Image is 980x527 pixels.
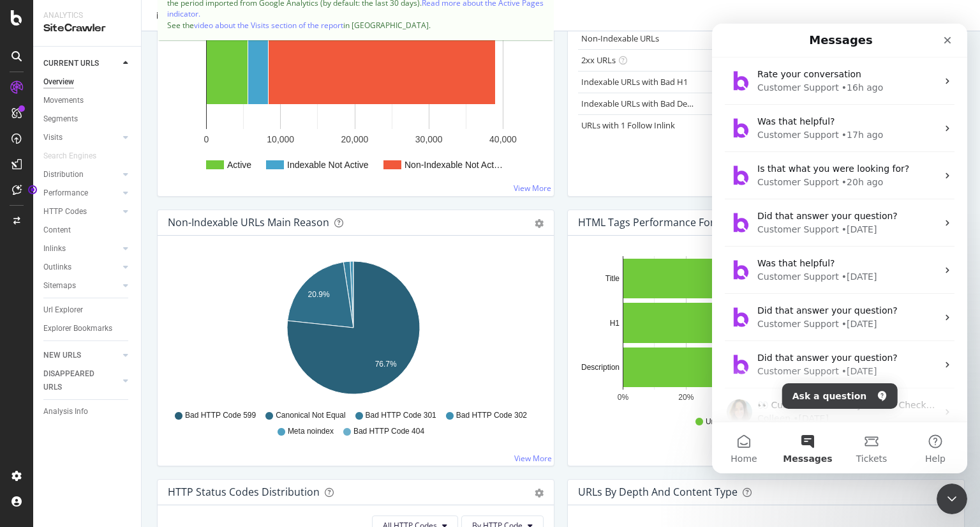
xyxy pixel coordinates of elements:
a: Visits [43,131,119,144]
div: Colleen [45,388,78,402]
p: See the in [GEOGRAPHIC_DATA]. [167,20,544,31]
a: Segments [43,112,132,126]
text: H1 [610,319,620,328]
a: Overview [43,75,132,89]
a: Url Explorer [43,303,132,317]
a: NEW URLS [43,349,119,362]
text: 30,000 [415,134,443,144]
span: Unique [706,416,730,427]
div: CURRENT URLS [43,57,99,70]
td: 26,441 [704,114,755,136]
text: Description [581,363,620,372]
button: Ask a question [70,360,186,385]
div: URLs by Depth and Content Type [578,485,738,498]
div: • [DATE] [81,388,117,402]
text: Non-Indexable Not Act… [405,160,503,170]
span: 👀 Curious about Botify Assist? Check out these use cases to explore what Assist can do! [45,376,444,386]
span: Bad HTTP Code 301 [366,410,436,421]
a: Non-Indexable URLs [581,33,659,44]
div: Url Explorer [43,303,83,317]
span: Tickets [144,431,175,439]
span: Meta noindex [288,426,334,437]
button: Help [191,399,255,450]
text: 76.7% [375,360,397,369]
a: Explorer Bookmarks [43,322,132,335]
button: Messages [64,399,128,450]
div: Non-Indexable URLs Main Reason [168,216,329,229]
a: Content [43,224,132,237]
text: Title [605,274,620,283]
a: Indexable URLs with Bad H1 [581,76,688,88]
a: URLs with 1 Follow Inlink [581,119,675,131]
a: HTTP Codes [43,205,119,218]
div: HTML Tags Performance for Indexable URLs [578,216,791,229]
svg: A chart. [168,256,539,404]
button: [DATE] [152,5,209,26]
a: video about the Visits section of the report [194,20,343,31]
text: 20% [678,393,694,402]
div: Distribution [43,168,84,181]
div: Content [43,224,71,237]
a: Inlinks [43,242,119,256]
a: Performance [43,187,119,200]
text: 20,000 [341,134,369,144]
div: Analysis Info [43,405,88,418]
span: Bad HTTP Code 404 [353,426,424,437]
div: Tooltip anchor [27,184,38,195]
span: Bad HTTP Code 302 [456,410,527,421]
button: Tickets [128,399,191,450]
text: Indexable Not Active [287,160,369,170]
div: Outlinks [43,261,71,274]
div: DISAPPEARED URLS [43,367,108,394]
td: 10,729 [704,49,755,71]
a: View More [514,453,552,464]
span: Canonical Not Equal [276,410,345,421]
span: Bad HTTP Code 599 [185,410,256,421]
div: SiteCrawler [43,21,131,36]
a: CURRENT URLS [43,57,119,70]
div: NEW URLS [43,349,81,362]
div: Performance [43,187,88,200]
a: Sitemaps [43,279,119,293]
svg: A chart. [578,256,949,404]
div: HTTP Codes [43,205,87,218]
div: Search Engines [43,149,96,163]
span: Home [19,431,45,439]
a: DISAPPEARED URLS [43,367,119,394]
div: Movements [43,94,84,107]
a: Indexable URLs with Bad Description [581,98,720,109]
div: HTTP Status Codes Distribution [168,485,320,498]
div: Segments [43,112,78,126]
iframe: Intercom live chat [937,484,967,514]
iframe: Intercom live chat [712,24,967,473]
text: Active [227,160,251,170]
div: Overview [43,75,74,89]
text: 20.9% [308,290,330,299]
a: Distribution [43,168,119,181]
div: gear [535,219,544,228]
